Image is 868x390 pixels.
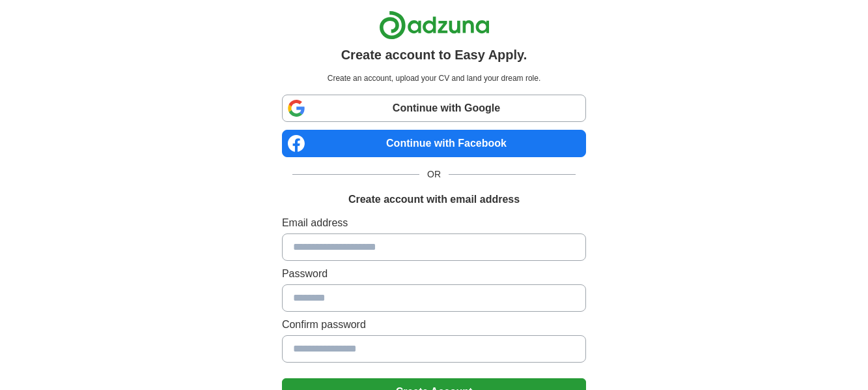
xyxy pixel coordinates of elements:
img: Adzuna logo [379,10,490,40]
label: Confirm password [282,317,586,333]
span: OR [419,168,449,181]
a: Continue with Facebook [282,130,586,157]
h1: Create account with email address [348,192,520,207]
a: Continue with Google [282,95,586,122]
label: Email address [282,215,586,231]
p: Create an account, upload your CV and land your dream role. [285,72,583,84]
h1: Create account to Easy Apply. [341,45,527,65]
label: Password [282,266,586,282]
